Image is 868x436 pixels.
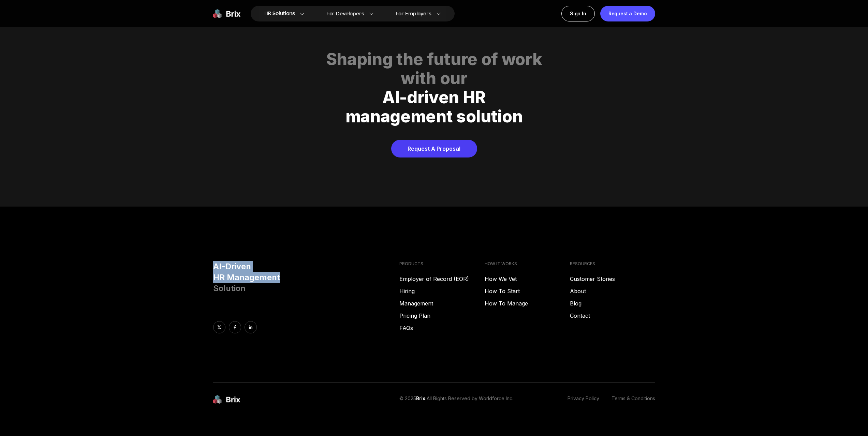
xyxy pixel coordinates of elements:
p: © 2025 All Rights Reserved by Worldforce Inc. [399,395,513,404]
a: Pricing Plan [399,312,485,320]
a: Sign In [561,6,595,21]
div: Shaping the future of work [221,50,647,69]
span: For Employers [396,10,431,17]
a: Contact [570,312,655,320]
a: Customer Stories [570,275,655,283]
a: How To Manage [485,299,570,307]
h4: RESOURCES [570,261,655,267]
a: Request a Demo [600,6,655,21]
a: FAQs [399,324,485,332]
span: Solution [213,283,246,293]
a: Employer of Record (EOR) [399,275,485,283]
h4: PRODUCTS [399,261,485,267]
a: Request A Proposal [391,140,477,157]
a: How We Vet [485,275,570,283]
div: with our [221,69,647,88]
a: Terms & Conditions [612,395,655,404]
a: Blog [570,299,655,307]
img: brix [213,395,240,404]
span: Brix. [416,395,427,401]
h3: AI-Driven HR Management [213,261,394,294]
a: Management [399,299,485,307]
a: About [570,287,655,295]
span: HR Solutions [264,8,295,19]
div: management solution [221,107,647,126]
a: Hiring [399,287,485,295]
a: Privacy Policy [568,395,599,404]
span: For Developers [326,10,364,17]
a: How To Start [485,287,570,295]
h4: HOW IT WORKS [485,261,570,267]
div: AI-driven HR [221,88,647,107]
